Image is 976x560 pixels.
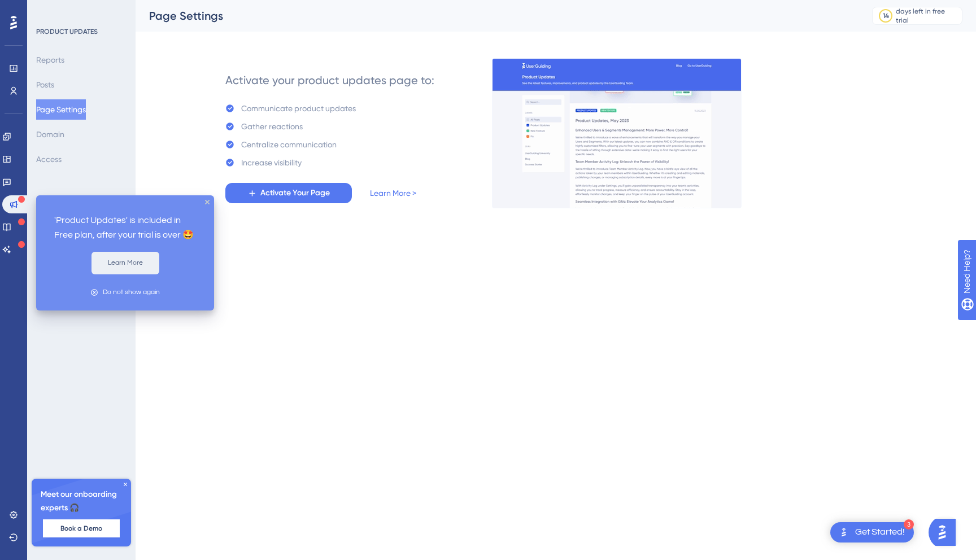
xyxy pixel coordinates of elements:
[205,200,210,204] div: close tooltip
[54,213,196,243] p: 'Product Updates' is included in Free plan, after your trial is over 🤩
[41,488,122,515] span: Meet our onboarding experts 🎧
[896,7,958,25] div: days left in free trial
[855,526,905,539] div: Get Started!
[241,138,337,151] div: Centralize communication
[36,124,64,145] button: Domain
[883,11,889,20] div: 14
[91,252,159,274] button: Learn More
[36,50,64,70] button: Reports
[103,287,160,297] div: Do not show again
[149,8,844,24] div: Page Settings
[904,519,914,530] div: 3
[225,183,352,203] button: Activate Your Page
[837,526,851,539] img: launcher-image-alternative-text
[36,27,98,36] div: PRODUCT UPDATES
[36,75,54,95] button: Posts
[241,102,356,115] div: Communicate product updates
[492,58,742,208] img: 253145e29d1258e126a18a92d52e03bb.gif
[929,515,962,549] iframe: UserGuiding AI Assistant Launcher
[36,99,86,120] button: Page Settings
[830,522,914,542] div: Open Get Started! checklist, remaining modules: 3
[241,120,303,133] div: Gather reactions
[27,3,71,16] span: Need Help?
[241,156,302,169] div: Increase visibility
[43,519,120,537] button: Book a Demo
[60,524,102,533] span: Book a Demo
[370,186,416,200] a: Learn More >
[225,72,434,88] div: Activate your product updates page to:
[260,186,330,200] span: Activate Your Page
[36,149,62,169] button: Access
